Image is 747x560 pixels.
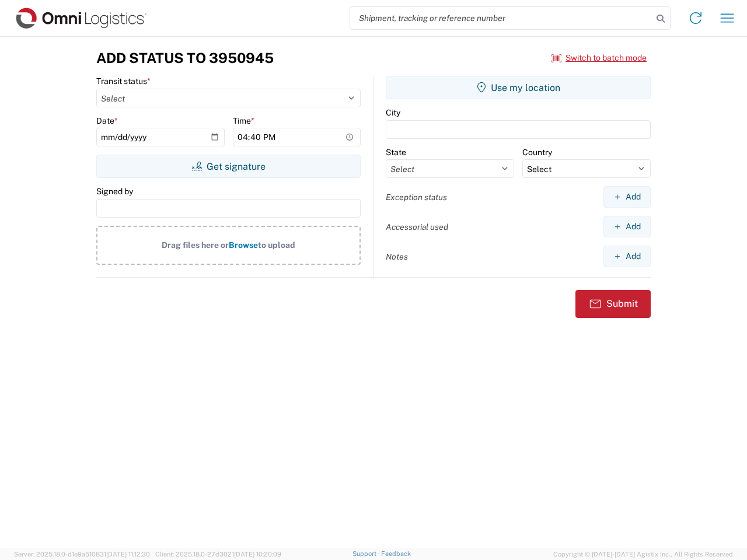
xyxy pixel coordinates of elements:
[162,240,229,250] span: Drag files here or
[386,147,406,157] label: State
[603,216,651,237] button: Add
[575,290,651,318] button: Submit
[14,551,150,558] span: Server: 2025.18.0-d1e9a510831
[386,107,400,118] label: City
[96,155,361,178] button: Get signature
[258,240,295,250] span: to upload
[551,48,647,68] button: Switch to batch mode
[96,50,274,66] h3: Add Status to 3950945
[522,147,552,157] label: Country
[233,116,254,126] label: Time
[96,76,151,86] label: Transit status
[386,222,448,232] label: Accessorial used
[553,549,733,559] span: Copyright © [DATE]-[DATE] Agistix Inc., All Rights Reserved
[386,251,408,262] label: Notes
[350,7,652,29] input: Shipment, tracking or reference number
[229,240,258,250] span: Browse
[386,192,447,202] label: Exception status
[381,550,411,557] a: Feedback
[386,76,651,99] button: Use my location
[106,551,150,558] span: [DATE] 11:12:30
[603,186,651,208] button: Add
[96,186,133,197] label: Signed by
[603,246,651,267] button: Add
[155,551,281,558] span: Client: 2025.18.0-27d3021
[234,551,281,558] span: [DATE] 10:20:09
[352,550,382,557] a: Support
[96,116,118,126] label: Date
